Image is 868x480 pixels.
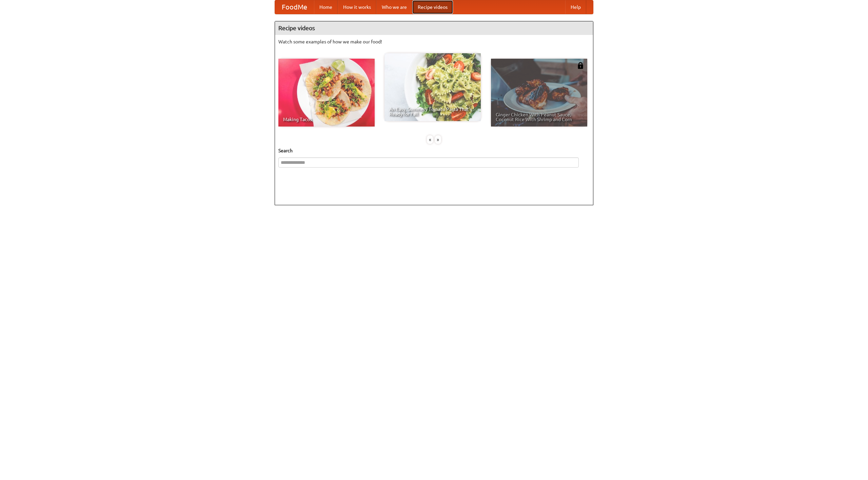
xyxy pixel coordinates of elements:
span: Making Tacos [283,117,370,122]
p: Watch some examples of how we make our food! [278,38,590,45]
a: Recipe videos [412,0,453,14]
h5: Search [278,147,590,154]
div: « [427,135,433,144]
img: 483408.png [577,62,584,69]
a: Who we are [376,0,412,14]
a: An Easy, Summery Tomato Pasta That's Ready for Fall [384,53,481,121]
a: How it works [338,0,376,14]
a: Home [314,0,338,14]
a: FoodMe [275,0,314,14]
span: An Easy, Summery Tomato Pasta That's Ready for Fall [389,107,476,116]
a: Help [565,0,586,14]
a: Making Tacos [278,59,375,127]
h4: Recipe videos [275,21,593,35]
div: » [435,135,441,144]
